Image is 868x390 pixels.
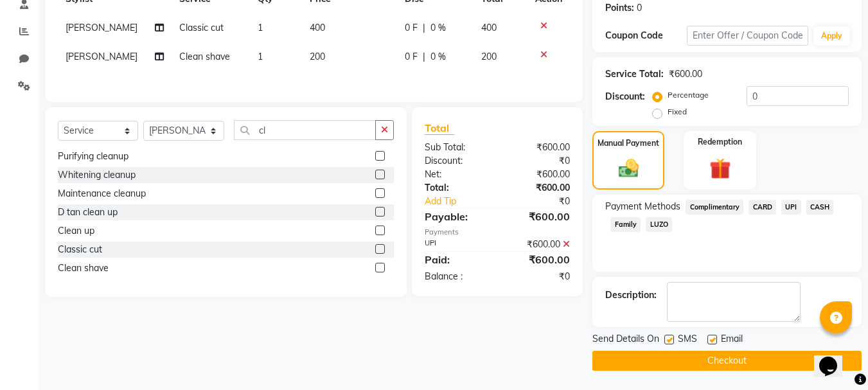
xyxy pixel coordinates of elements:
[66,22,137,33] span: [PERSON_NAME]
[415,181,497,195] div: Total:
[58,224,94,238] div: Clean up
[686,200,743,215] span: Complimentary
[425,121,454,135] span: Total
[698,136,742,148] label: Redemption
[781,200,801,215] span: UPI
[605,288,657,302] div: Description:
[58,243,102,256] div: Classic cut
[66,51,137,62] span: [PERSON_NAME]
[415,154,497,168] div: Discount:
[646,217,672,232] span: LUZO
[415,209,497,224] div: Payable:
[497,238,580,251] div: ₹600.00
[703,155,738,182] img: _gift.svg
[58,206,118,219] div: D tan clean up
[405,50,418,64] span: 0 F
[592,332,659,348] span: Send Details On
[497,141,580,154] div: ₹600.00
[748,200,776,215] span: CARD
[668,106,687,118] label: Fixed
[258,22,263,33] span: 1
[58,187,146,200] div: Maintenance cleanup
[610,217,641,232] span: Family
[423,21,425,35] span: |
[669,67,702,81] div: ₹600.00
[481,22,497,33] span: 400
[423,50,425,64] span: |
[481,51,497,62] span: 200
[310,51,325,62] span: 200
[605,29,686,42] div: Coupon Code
[637,1,642,15] div: 0
[497,154,580,168] div: ₹0
[721,332,743,348] span: Email
[425,227,570,238] div: Payments
[668,89,709,101] label: Percentage
[415,141,497,154] div: Sub Total:
[687,26,808,46] input: Enter Offer / Coupon Code
[605,200,680,213] span: Payment Methods
[415,238,497,251] div: UPI
[415,252,497,267] div: Paid:
[497,209,580,224] div: ₹600.00
[598,137,659,149] label: Manual Payment
[258,51,263,62] span: 1
[497,270,580,283] div: ₹0
[592,351,862,371] button: Checkout
[234,120,376,140] input: Search or Scan
[415,270,497,283] div: Balance :
[179,51,230,62] span: Clean shave
[678,332,697,348] span: SMS
[605,67,664,81] div: Service Total:
[605,90,645,103] div: Discount:
[813,26,850,46] button: Apply
[605,1,634,15] div: Points:
[310,22,325,33] span: 400
[511,195,580,208] div: ₹0
[405,21,418,35] span: 0 F
[58,261,109,275] div: Clean shave
[612,157,645,180] img: _cash.svg
[179,22,224,33] span: Classic cut
[497,252,580,267] div: ₹600.00
[415,195,511,208] a: Add Tip
[430,21,446,35] span: 0 %
[497,181,580,195] div: ₹600.00
[814,339,855,377] iframe: chat widget
[430,50,446,64] span: 0 %
[415,168,497,181] div: Net:
[497,168,580,181] div: ₹600.00
[58,168,136,182] div: Whitening cleanup
[806,200,834,215] span: CASH
[58,150,128,163] div: Purifying cleanup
